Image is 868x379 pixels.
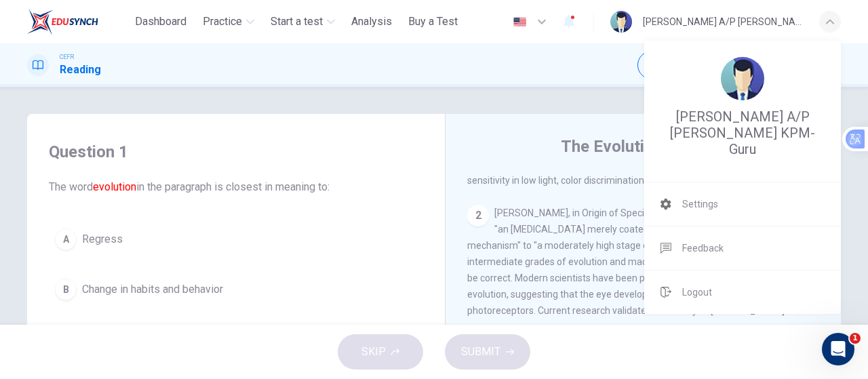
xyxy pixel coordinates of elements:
[822,333,854,365] iframe: Intercom live chat
[721,57,764,100] img: Profile picture
[682,284,712,300] span: Logout
[850,333,861,344] span: 1
[682,196,718,212] span: Settings
[644,182,841,226] a: Settings
[660,108,825,157] span: [PERSON_NAME] A/P [PERSON_NAME] KPM-Guru
[682,240,724,256] span: Feedback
